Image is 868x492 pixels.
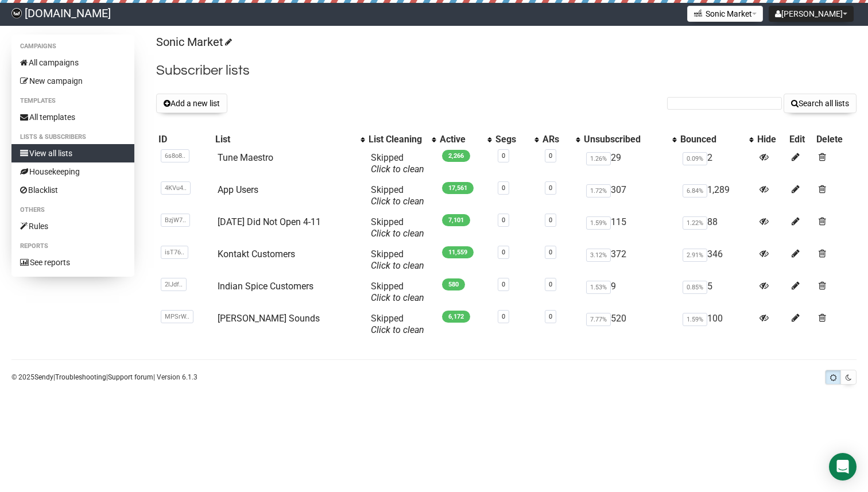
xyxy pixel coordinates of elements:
[678,131,755,148] th: Bounced: No sort applied, activate to apply an ascending sort
[371,228,424,239] a: Click to clean
[371,260,424,271] a: Click to clean
[502,313,505,320] a: 0
[683,249,707,262] span: 2.91%
[693,9,703,18] img: 3.png
[371,249,424,271] span: Skipped
[11,239,134,253] li: Reports
[11,371,197,383] p: © 2025 | | | Version 6.1.3
[495,134,529,145] div: Segs
[542,134,570,145] div: ARs
[161,214,190,227] span: BzjW7..
[442,214,470,226] span: 7,101
[218,216,321,227] a: [DATE] Did Not Open 4-11
[437,131,493,148] th: Active: No sort applied, activate to apply an ascending sort
[11,253,134,272] a: See reports
[502,249,505,256] a: 0
[11,181,134,199] a: Blacklist
[213,131,366,148] th: List: No sort applied, activate to apply an ascending sort
[502,152,505,160] a: 0
[218,184,258,195] a: App Users
[678,180,755,212] td: 1,289
[678,148,755,180] td: 2
[371,152,424,175] span: Skipped
[161,149,189,162] span: 6s8o8..
[11,144,134,162] a: View all lists
[549,249,552,256] a: 0
[371,216,424,239] span: Skipped
[161,246,188,259] span: isT76..
[582,276,678,308] td: 9
[11,8,22,18] img: ce2cc6a3dca65a6fb331999af5db0c0f
[586,249,611,262] span: 3.12%
[161,181,191,195] span: 4KVu4..
[11,130,134,144] li: Lists & subscribers
[218,249,295,259] a: Kontakt Customers
[442,311,470,323] span: 6,172
[161,310,193,323] span: MPSrW..
[683,281,707,294] span: 0.85%
[683,216,707,230] span: 1.22%
[218,152,273,163] a: Tune Maestro
[442,278,465,290] span: 580
[789,134,812,145] div: Edit
[582,308,678,340] td: 520
[158,134,211,145] div: ID
[11,72,134,90] a: New campaign
[816,134,854,145] div: Delete
[540,131,582,148] th: ARs: No sort applied, activate to apply an ascending sort
[586,216,611,230] span: 1.59%
[11,108,134,126] a: All templates
[11,203,134,217] li: Others
[442,246,474,258] span: 11,559
[442,150,470,162] span: 2,266
[586,313,611,326] span: 7.77%
[678,276,755,308] td: 5
[784,94,857,113] button: Search all lists
[549,216,552,224] a: 0
[11,53,134,72] a: All campaigns
[584,134,666,145] div: Unsubscribed
[549,184,552,192] a: 0
[549,313,552,320] a: 0
[161,278,187,291] span: 2lJdf..
[582,131,678,148] th: Unsubscribed: No sort applied, activate to apply an ascending sort
[11,217,134,235] a: Rules
[586,281,611,294] span: 1.53%
[683,152,707,165] span: 0.09%
[11,162,134,181] a: Housekeeping
[369,134,426,145] div: List Cleaning
[582,148,678,180] td: 29
[683,313,707,326] span: 1.59%
[787,131,815,148] th: Edit: No sort applied, sorting is disabled
[108,373,153,381] a: Support forum
[156,60,857,81] h2: Subscriber lists
[371,281,424,303] span: Skipped
[678,212,755,244] td: 88
[371,196,424,207] a: Click to clean
[371,313,424,335] span: Skipped
[829,453,857,481] div: Open Intercom Messenger
[34,373,53,381] a: Sendy
[549,152,552,160] a: 0
[814,131,857,148] th: Delete: No sort applied, sorting is disabled
[156,131,214,148] th: ID: No sort applied, sorting is disabled
[11,94,134,108] li: Templates
[549,281,552,288] a: 0
[683,184,707,197] span: 6.84%
[582,212,678,244] td: 115
[442,182,474,194] span: 17,561
[371,164,424,175] a: Click to clean
[757,134,785,145] div: Hide
[156,94,227,113] button: Add a new list
[156,35,230,49] a: Sonic Market
[371,292,424,303] a: Click to clean
[678,244,755,276] td: 346
[215,134,355,145] div: List
[218,281,313,292] a: Indian Spice Customers
[11,40,134,53] li: Campaigns
[582,180,678,212] td: 307
[502,216,505,224] a: 0
[55,373,106,381] a: Troubleshooting
[678,308,755,340] td: 100
[586,152,611,165] span: 1.26%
